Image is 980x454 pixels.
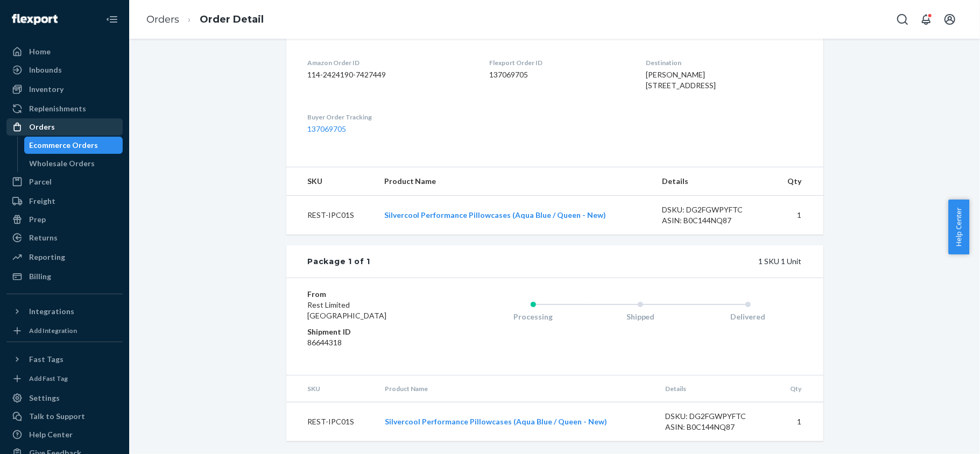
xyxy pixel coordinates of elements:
a: Orders [6,118,123,136]
th: SKU [286,375,376,402]
button: Close Navigation [101,9,123,30]
button: Fast Tags [6,351,123,368]
div: Home [29,46,51,57]
div: Reporting [29,252,65,263]
th: Qty [772,167,823,196]
div: Add Fast Tag [29,374,68,383]
td: REST-IPC01S [286,402,376,442]
button: Integrations [6,303,123,320]
div: Billing [29,271,51,282]
dt: Amazon Order ID [308,58,473,67]
a: Freight [6,193,123,210]
div: Add Integration [29,326,77,335]
a: Reporting [6,249,123,266]
div: DSKU: DG2FGWPYFTC [662,204,764,215]
div: Inbounds [29,65,62,75]
a: Settings [6,389,123,407]
div: Processing [480,311,587,322]
a: Replenishments [6,100,123,117]
a: Billing [6,268,123,285]
dt: Buyer Order Tracking [308,112,473,122]
a: Add Fast Tag [6,372,123,385]
a: Silvercool Performance Pillowcases (Aqua Blue / Queen - New) [384,210,607,219]
div: Parcel [29,176,52,187]
td: 1 [774,402,823,442]
div: Wholesale Orders [30,158,95,169]
th: Details [657,375,775,402]
th: Qty [774,375,823,402]
dd: 86644318 [308,337,436,348]
button: Open Search Box [892,9,913,30]
a: Add Integration [6,324,123,337]
th: Product Name [376,375,657,402]
span: Rest Limited [GEOGRAPHIC_DATA] [308,300,387,320]
div: Freight [29,196,55,207]
span: [PERSON_NAME] [STREET_ADDRESS] [646,70,716,90]
dt: Flexport Order ID [489,58,629,67]
a: Ecommerce Orders [24,137,123,154]
div: 1 SKU 1 Unit [370,256,801,267]
div: Ecommerce Orders [30,140,98,151]
a: Returns [6,229,123,246]
div: ASIN: B0C144NQ87 [662,215,764,226]
dd: 137069705 [489,69,629,80]
a: Wholesale Orders [24,155,123,172]
a: Silvercool Performance Pillowcases (Aqua Blue / Queen - New) [385,417,607,426]
div: Delivered [694,311,802,322]
div: Package 1 of 1 [308,256,371,267]
button: Open account menu [939,9,961,30]
a: Help Center [6,426,123,443]
td: 1 [772,196,823,235]
a: Order Detail [200,13,264,25]
div: Help Center [29,429,73,440]
img: Flexport logo [12,14,58,25]
div: Inventory [29,84,64,95]
td: REST-IPC01S [286,196,376,235]
dt: Destination [646,58,802,67]
a: 137069705 [308,124,347,133]
div: Fast Tags [29,354,64,365]
div: Shipped [587,311,694,322]
button: Open notifications [915,9,937,30]
button: Help Center [948,200,969,254]
ol: breadcrumbs [138,4,272,36]
a: Inventory [6,81,123,98]
div: Settings [29,393,60,403]
a: Orders [146,13,179,25]
a: Talk to Support [6,408,123,425]
a: Home [6,43,123,60]
div: Orders [29,122,55,132]
a: Parcel [6,173,123,190]
dt: From [308,289,436,300]
div: DSKU: DG2FGWPYFTC [665,411,766,422]
a: Inbounds [6,61,123,79]
div: Integrations [29,306,74,317]
a: Prep [6,211,123,228]
div: ASIN: B0C144NQ87 [665,422,766,432]
dd: 114-2424190-7427449 [308,69,473,80]
div: Returns [29,232,58,243]
div: Talk to Support [29,411,85,422]
th: Product Name [376,167,654,196]
dt: Shipment ID [308,327,436,337]
div: Replenishments [29,103,86,114]
th: Details [654,167,772,196]
th: SKU [286,167,376,196]
div: Prep [29,214,46,225]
